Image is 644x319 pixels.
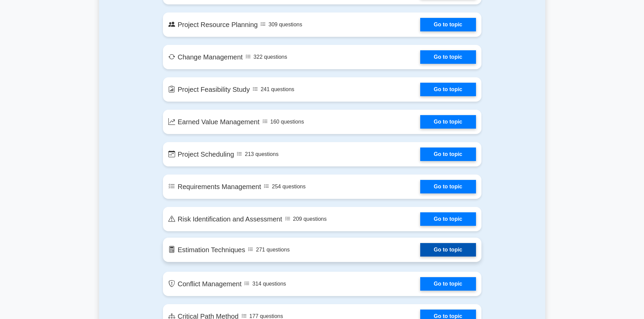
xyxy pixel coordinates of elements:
a: Go to topic [420,148,476,161]
a: Go to topic [420,212,476,226]
a: Go to topic [420,83,476,96]
a: Go to topic [420,180,476,193]
a: Go to topic [420,115,476,129]
a: Go to topic [420,243,476,257]
a: Go to topic [420,277,476,291]
a: Go to topic [420,50,476,64]
a: Go to topic [420,18,476,31]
